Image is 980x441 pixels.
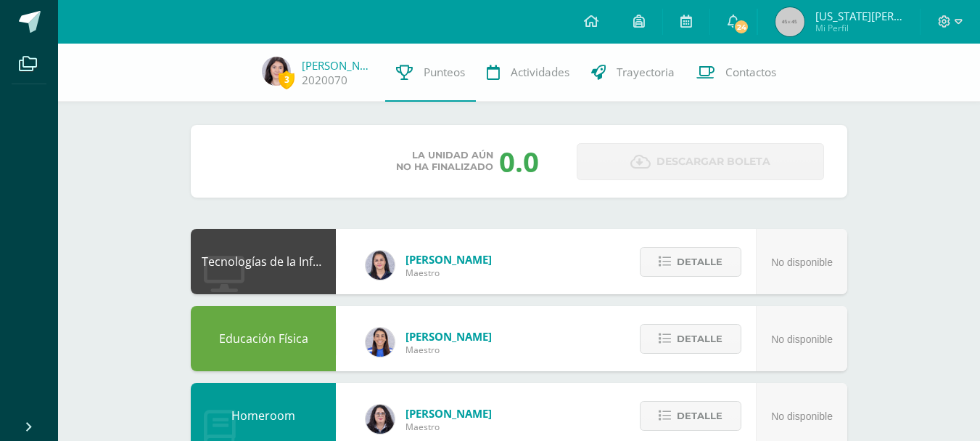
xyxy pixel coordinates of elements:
button: Detalle [640,247,741,277]
img: f270ddb0ea09d79bf84e45c6680ec463.png [366,405,395,434]
a: Punteos [385,44,476,102]
div: Educación Física [191,306,336,371]
a: Trayectoria [580,44,685,102]
button: Detalle [640,401,741,431]
span: La unidad aún no ha finalizado [396,150,493,173]
span: Mi Perfil [815,22,902,34]
span: Detalle [677,402,722,429]
span: Punteos [424,65,465,80]
div: Tecnologías de la Información y Comunicación: Computación [191,229,336,294]
span: Detalle [677,248,722,275]
span: No disponible [771,410,833,422]
span: No disponible [771,333,833,345]
span: [PERSON_NAME] [405,329,492,344]
span: Trayectoria [617,65,675,80]
span: Maestro [405,267,492,279]
span: Detalle [677,325,722,352]
span: Maestro [405,344,492,356]
img: 74b693ae528abe3e0f019ca1ca4ba6b1.png [262,57,291,86]
span: Maestro [405,421,492,433]
span: No disponible [771,256,833,268]
a: Actividades [476,44,580,102]
button: Detalle [640,324,741,354]
img: 0eea5a6ff783132be5fd5ba128356f6f.png [366,328,395,357]
span: [PERSON_NAME] [405,252,492,267]
span: [US_STATE][PERSON_NAME] [815,9,902,23]
span: Contactos [725,65,776,80]
span: 24 [733,19,749,35]
a: Contactos [685,44,787,102]
a: [PERSON_NAME] [302,58,374,73]
span: [PERSON_NAME] [405,406,492,421]
span: Descargar boleta [656,144,770,179]
div: 0.0 [499,142,539,180]
a: 2020070 [302,73,347,88]
img: dbcf09110664cdb6f63fe058abfafc14.png [366,251,395,280]
span: 3 [279,70,295,89]
span: Actividades [511,65,569,80]
img: 45x45 [775,7,804,36]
